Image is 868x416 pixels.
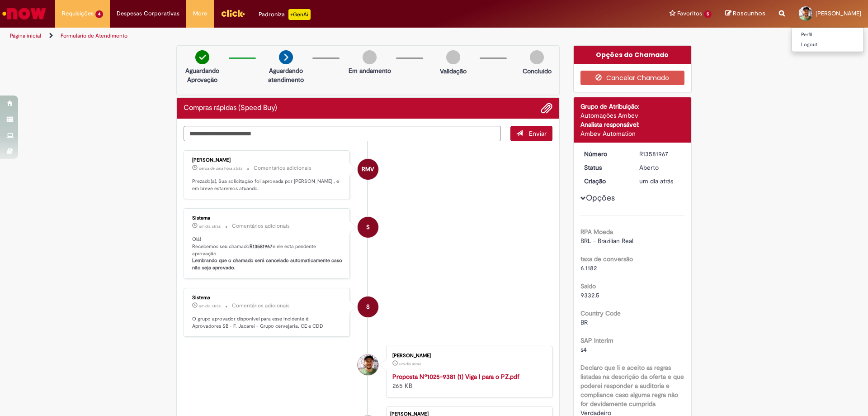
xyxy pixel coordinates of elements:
b: Lembrando que o chamado será cancelado automaticamente caso não seja aprovado. [192,257,344,271]
p: +GenAi [288,9,311,20]
span: 5 [704,10,712,18]
dt: Criação [577,177,633,186]
time: 30/09/2025 14:38:47 [199,224,221,229]
a: Página inicial [10,32,41,39]
b: RPA Moeda [580,228,613,236]
div: [PERSON_NAME] [192,158,343,163]
img: check-circle-green.png [195,50,209,64]
div: 30/09/2025 14:38:35 [639,177,681,186]
div: Opções do Chamado [574,46,692,64]
div: Padroniza [259,9,311,20]
span: Rascunhos [733,9,765,18]
b: taxa de conversão [580,255,633,263]
span: um dia atrás [199,303,221,309]
small: Comentários adicionais [254,164,311,172]
p: Concluído [523,67,552,76]
img: img-circle-grey.png [363,50,377,64]
div: [PERSON_NAME] [392,353,543,359]
a: Logout [792,40,863,50]
button: Adicionar anexos [541,102,552,114]
a: Proposta Nº1025-9381 (1) Viga I para o PZ.pdf [392,373,519,381]
span: s4 [580,345,587,354]
span: Requisições [62,9,94,18]
b: Declaro que li e aceito as regras listadas na descrição da oferta e que poderei responder a audit... [580,363,684,408]
span: Despesas Corporativas [117,9,179,18]
div: Analista responsável: [580,120,685,129]
span: 6.1182 [580,264,597,272]
textarea: Digite sua mensagem aqui... [184,126,501,141]
button: Enviar [510,126,552,141]
div: Aberto [639,163,681,172]
span: um dia atrás [639,177,673,185]
a: Rascunhos [725,10,765,18]
time: 30/09/2025 14:38:46 [199,303,221,309]
dt: Número [577,149,633,158]
div: Raphael Martins Vaz [358,354,378,375]
img: arrow-next.png [279,50,293,64]
dt: Status [577,163,633,172]
b: Saldo [580,282,596,290]
div: Automações Ambev [580,111,685,120]
time: 30/09/2025 14:38:35 [639,177,673,185]
div: 265 KB [392,372,543,390]
ul: Trilhas de página [7,28,572,44]
span: BR [580,318,588,326]
div: System [358,296,378,317]
div: Sistema [192,215,343,221]
span: Favoritos [677,9,702,18]
b: Country Code [580,309,621,317]
a: Perfil [792,30,863,40]
span: RMV [362,158,374,180]
p: Prezado(a), Sua solicitação foi aprovada por [PERSON_NAME] , e em breve estaremos atuando. [192,178,343,192]
p: Olá! Recebemos seu chamado e ele esta pendente aprovação. [192,236,343,272]
div: Rodrigo Marcos Venancio [358,159,378,180]
b: SAP Interim [580,336,613,344]
img: img-circle-grey.png [446,50,460,64]
p: Em andamento [349,66,391,75]
span: cerca de uma hora atrás [199,166,242,171]
button: Cancelar Chamado [580,71,685,85]
img: img-circle-grey.png [530,50,544,64]
span: BRL - Brazilian Real [580,237,633,245]
div: Sistema [192,295,343,301]
a: Formulário de Atendimento [61,32,127,39]
small: Comentários adicionais [232,302,290,310]
time: 30/09/2025 14:30:13 [399,361,421,367]
span: 4 [95,10,103,18]
div: Ambev Automation [580,129,685,138]
p: O grupo aprovador disponível para esse incidente é: Aprovadores SB - F. Jacareí - Grupo cervejari... [192,316,343,330]
span: um dia atrás [199,224,221,229]
img: click_logo_yellow_360x200.png [221,6,245,20]
span: S [366,216,370,238]
span: um dia atrás [399,361,421,367]
p: Aguardando Aprovação [180,66,224,84]
p: Validação [440,67,467,76]
time: 01/10/2025 14:12:02 [199,166,242,171]
div: R13581967 [639,149,681,158]
img: ServiceNow [1,5,47,23]
b: R13581967 [250,243,273,250]
h2: Compras rápidas (Speed Buy) Histórico de tíquete [184,104,277,112]
div: Grupo de Atribuição: [580,102,685,111]
span: S [366,296,370,318]
span: [PERSON_NAME] [816,10,861,17]
span: 9332.5 [580,291,599,299]
p: Aguardando atendimento [264,66,308,84]
small: Comentários adicionais [232,222,290,230]
div: System [358,217,378,238]
span: Enviar [529,129,547,138]
span: More [193,9,207,18]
